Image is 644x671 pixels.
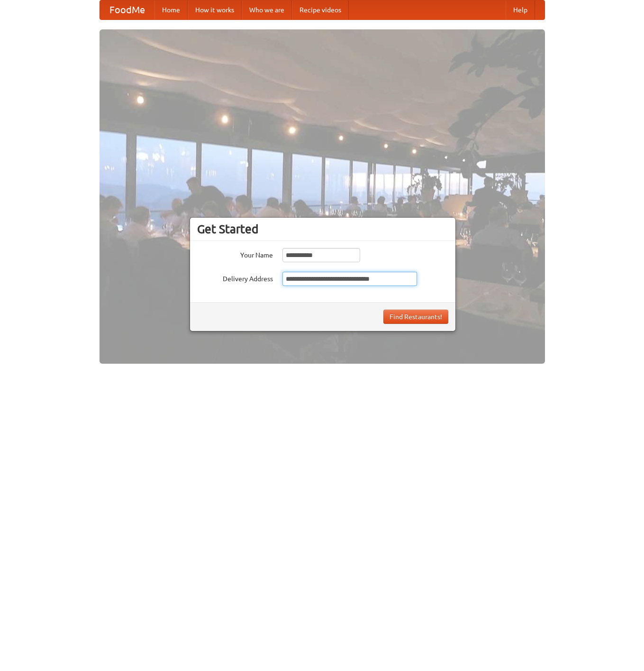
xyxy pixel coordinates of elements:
label: Delivery Address [197,272,273,284]
label: Your Name [197,248,273,260]
a: Home [154,0,188,19]
a: FoodMe [100,0,154,19]
h3: Get Started [197,222,448,236]
a: Recipe videos [292,0,349,19]
a: Who we are [242,0,292,19]
a: Help [506,0,535,19]
button: Find Restaurants! [383,310,448,324]
a: How it works [188,0,242,19]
